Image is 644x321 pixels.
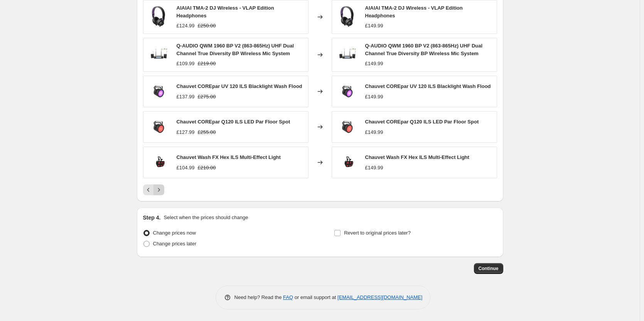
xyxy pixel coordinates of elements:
span: Chauvet COREpar Q120 ILS LED Par Floor Spot [177,119,290,125]
span: AIAIAI TMA-2 DJ Wireless - VLAP Edition Headphones [365,5,463,19]
img: TMA-2DJWireless-VLAPEdition_80x.png [336,5,359,29]
span: Q-AUDIO QWM 1960 BP V2 (863-865Hz) UHF Dual Channel True Diversity BP Wireless Mic System [365,43,483,56]
span: Revert to original prices later? [344,230,411,236]
img: WashFXHexILS_80x.png [147,151,170,174]
strike: £250.00 [198,22,216,30]
img: TMA-2DJWireless-VLAPEdition_80x.png [147,5,170,29]
span: Need help? Read the [234,294,283,300]
span: Chauvet COREpar UV 120 ILS Blacklight Wash Flood [177,83,302,89]
a: FAQ [283,294,293,300]
p: Select when the prices should change [164,214,248,221]
a: [EMAIL_ADDRESS][DOMAIN_NAME] [337,294,422,300]
div: £149.99 [365,22,383,30]
img: 1960-bp-system_947133ea3f_80x.png [336,43,359,66]
strike: £255.00 [198,128,216,136]
strike: £219.00 [198,60,216,68]
span: Chauvet COREpar Q120 ILS LED Par Floor Spot [365,119,479,125]
span: AIAIAI TMA-2 DJ Wireless - VLAP Edition Headphones [177,5,274,19]
div: £149.99 [365,128,383,136]
img: CORE-PAR-Q120-ILS-RIGHT_80x.png [336,115,359,139]
img: 1960-bp-system_947133ea3f_80x.png [147,43,170,66]
div: £124.99 [177,22,195,30]
div: £149.99 [365,93,383,101]
img: WashFXHexILS_80x.png [336,151,359,174]
span: Q-AUDIO QWM 1960 BP V2 (863-865Hz) UHF Dual Channel True Diversity BP Wireless Mic System [177,43,294,56]
button: Previous [143,184,154,195]
img: CORE-PAR-UV120-ILS-RIGHT_80x.png [147,80,170,103]
div: £149.99 [365,60,383,68]
img: CORE-PAR-Q120-ILS-RIGHT_80x.png [147,115,170,139]
div: £109.99 [177,60,195,68]
span: Continue [479,265,499,272]
span: Chauvet COREpar UV 120 ILS Blacklight Wash Flood [365,83,491,89]
span: Chauvet Wash FX Hex ILS Multi-Effect Light [365,154,469,160]
span: Change prices now [153,230,196,236]
strike: £275.00 [198,93,216,101]
div: £127.99 [177,128,195,136]
img: CORE-PAR-UV120-ILS-RIGHT_80x.png [336,80,359,103]
span: or email support at [293,294,337,300]
div: £149.99 [365,164,383,172]
div: £137.99 [177,93,195,101]
button: Continue [474,263,503,274]
button: Next [153,184,164,195]
strike: £210.00 [198,164,216,172]
nav: Pagination [143,184,164,195]
span: Chauvet Wash FX Hex ILS Multi-Effect Light [177,154,281,160]
div: £104.99 [177,164,195,172]
h2: Step 4. [143,214,161,221]
span: Change prices later [153,241,197,247]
